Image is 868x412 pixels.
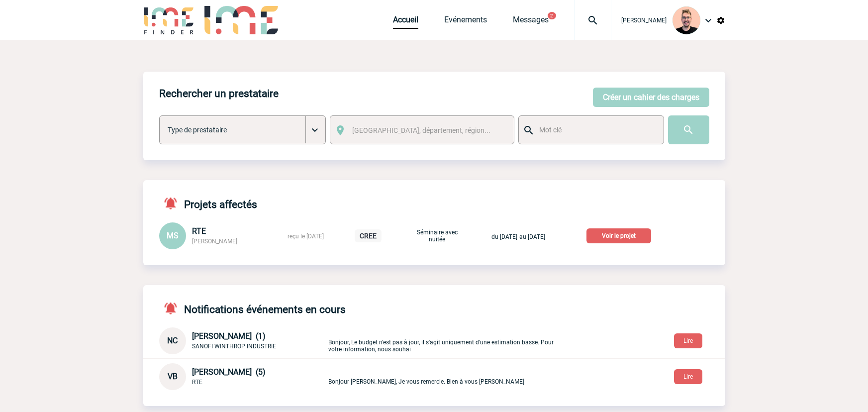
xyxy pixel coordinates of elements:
span: [PERSON_NAME] (1) [192,331,266,341]
a: Messages [513,15,549,29]
img: IME-Finder [143,6,195,34]
span: RTE [192,226,206,236]
span: du [DATE] [491,233,517,240]
div: Conversation privée : Client - Agence [159,363,326,390]
span: [PERSON_NAME] [192,238,237,245]
p: Séminaire avec nuitée [412,229,462,243]
span: reçu le [DATE] [288,233,324,240]
a: Lire [666,371,710,381]
span: MS [167,231,179,240]
span: au [DATE] [519,233,545,240]
span: NC [167,336,178,345]
a: Voir le projet [586,230,655,240]
p: Bonjour, Le budget n'est pas à jour, il s'agit uniquement d'une estimation basse. Pour votre info... [328,329,562,353]
span: RTE [192,379,202,386]
p: Voir le projet [586,228,651,243]
span: SANOFI WINTHROP INDUSTRIE [192,343,276,350]
span: VB [168,372,178,381]
a: NC [PERSON_NAME] (1) SANOFI WINTHROP INDUSTRIE Bonjour, Le budget n'est pas à jour, il s'agit uni... [159,335,562,345]
button: 2 [548,12,556,19]
button: Lire [674,333,702,348]
span: [PERSON_NAME] [621,17,667,24]
span: [PERSON_NAME] (5) [192,367,266,377]
p: Bonjour [PERSON_NAME], Je vous remercie. Bien à vous [PERSON_NAME] [328,369,562,385]
a: Evénements [444,15,487,29]
h4: Rechercher un prestataire [159,88,279,100]
p: CREE [355,229,382,242]
input: Submit [668,115,709,144]
input: Mot clé [537,123,655,136]
h4: Projets affectés [159,196,257,210]
span: [GEOGRAPHIC_DATA], département, région... [352,126,490,134]
a: Lire [666,335,710,345]
a: VB [PERSON_NAME] (5) RTE Bonjour [PERSON_NAME], Je vous remercie. Bien à vous [PERSON_NAME] [159,371,562,381]
h4: Notifications événements en cours [159,301,346,315]
img: 129741-1.png [673,6,700,34]
img: notifications-active-24-px-r.png [163,301,184,315]
img: notifications-active-24-px-r.png [163,196,184,210]
a: Accueil [393,15,418,29]
button: Lire [674,369,702,384]
div: Conversation privée : Client - Agence [159,327,326,354]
